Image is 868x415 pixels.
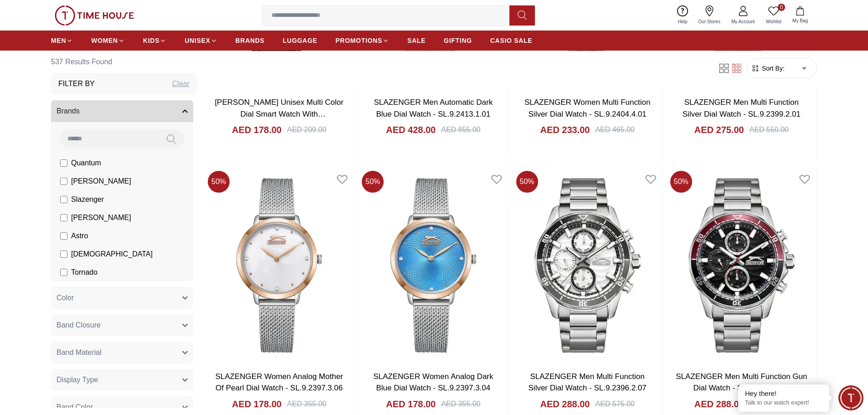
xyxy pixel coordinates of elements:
[513,167,663,363] img: SLAZENGER Men Multi Function Silver Dial Watch - SL.9.2396.2.07
[789,17,812,24] span: My Bag
[60,178,67,185] input: [PERSON_NAME]
[55,5,134,26] img: ...
[693,4,726,27] a: Our Stores
[51,314,193,336] button: Band Closure
[208,171,230,193] span: 50 %
[787,5,813,26] button: My Bag
[540,398,590,410] h4: AED 288.00
[51,100,193,122] button: Brands
[490,32,533,49] a: CASIO SALE
[185,36,210,45] span: UNISEX
[91,36,118,45] span: WOMEN
[232,398,282,410] h4: AED 178.00
[287,399,326,410] div: AED 355.00
[215,98,343,142] a: [PERSON_NAME] Unisex Multi Color Dial Smart Watch With Interchangeable Strap-KCRV10-XSBBB
[71,231,88,241] span: Astro
[58,78,95,89] h3: Filter By
[335,36,382,45] span: PROMOTIONS
[236,32,265,49] a: BRANDS
[71,249,153,260] span: [DEMOGRAPHIC_DATA]
[51,36,66,45] span: MEN
[71,176,131,187] span: [PERSON_NAME]
[674,18,691,25] span: Help
[51,51,197,73] h6: 537 Results Found
[751,64,785,73] button: Sort By:
[667,167,817,363] img: SLAZENGER Men Multi Function Gun Dial Watch - SL.9.2396.2.02
[694,398,744,410] h4: AED 288.00
[56,106,80,117] span: Brands
[71,158,101,169] span: Quantum
[595,124,634,135] div: AED 465.00
[56,374,98,385] span: Display Type
[595,399,634,410] div: AED 575.00
[358,167,508,363] img: SLAZENGER Women Analog Dark Blue Dial Watch - SL.9.2397.3.04
[71,267,98,278] span: Tornado
[215,372,343,393] a: SLAZENGER Women Analog Mother Of Pearl Dial Watch - SL.9.2397.3.06
[56,347,102,358] span: Band Material
[490,36,533,45] span: CASIO SALE
[444,32,472,49] a: GIFTING
[407,32,426,49] a: SALE
[728,18,759,25] span: My Account
[283,32,318,49] a: LUGGAGE
[236,36,265,45] span: BRANDS
[373,372,493,393] a: SLAZENGER Women Analog Dark Blue Dial Watch - SL.9.2397.3.04
[745,389,822,398] div: Hey there!
[362,171,384,193] span: 50 %
[683,98,801,118] a: SLAZENGER Men Multi Function Silver Dial Watch - SL.9.2399.2.01
[283,36,318,45] span: LUGGAGE
[760,4,787,27] a: 0Wishlist
[60,251,67,258] input: [DEMOGRAPHIC_DATA]
[51,287,193,309] button: Color
[673,4,693,27] a: Help
[745,399,822,407] p: Talk to our watch expert!
[374,98,493,118] a: SLAZENGER Men Automatic Dark Blue Dial Watch - SL.9.2413.1.01
[60,269,67,276] input: Tornado
[676,372,807,393] a: SLAZENGER Men Multi Function Gun Dial Watch - SL.9.2396.2.02
[172,78,190,89] div: Clear
[750,124,789,135] div: AED 550.00
[386,123,436,136] h4: AED 428.00
[60,232,67,240] input: Astro
[185,32,217,49] a: UNISEX
[91,32,125,49] a: WOMEN
[204,167,354,363] img: SLAZENGER Women Analog Mother Of Pearl Dial Watch - SL.9.2397.3.06
[60,159,67,167] input: Quantum
[695,18,724,25] span: Our Stores
[444,36,472,45] span: GIFTING
[407,36,426,45] span: SALE
[760,64,785,73] span: Sort By:
[335,32,389,49] a: PROMOTIONS
[60,196,67,203] input: Slazenger
[56,292,74,303] span: Color
[143,32,166,49] a: KIDS
[60,214,67,221] input: [PERSON_NAME]
[51,32,73,49] a: MEN
[540,123,590,136] h4: AED 233.00
[778,4,785,11] span: 0
[71,194,104,205] span: Slazenger
[838,385,863,410] div: Chat Widget
[232,123,282,136] h4: AED 178.00
[670,171,692,193] span: 50 %
[529,372,647,393] a: SLAZENGER Men Multi Function Silver Dial Watch - SL.9.2396.2.07
[287,124,326,135] div: AED 209.00
[56,402,93,413] span: Band Color
[516,171,538,193] span: 50 %
[51,342,193,364] button: Band Material
[441,124,480,135] div: AED 855.00
[56,320,101,331] span: Band Closure
[762,18,785,25] span: Wishlist
[694,123,744,136] h4: AED 275.00
[386,398,436,410] h4: AED 178.00
[524,98,651,118] a: SLAZENGER Women Multi Function Silver Dial Watch - SL.9.2404.4.01
[51,369,193,391] button: Display Type
[71,212,131,223] span: [PERSON_NAME]
[143,36,159,45] span: KIDS
[441,399,480,410] div: AED 355.00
